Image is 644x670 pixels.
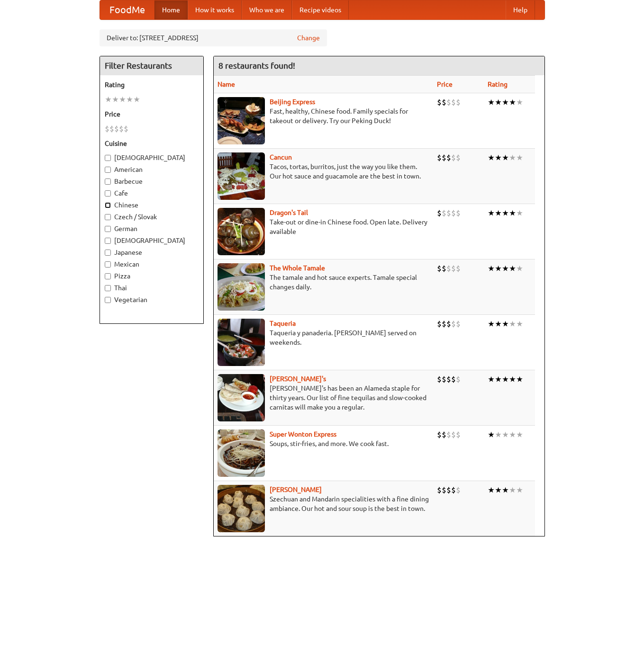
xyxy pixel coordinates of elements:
[188,0,242,19] a: How it works
[456,263,461,274] li: $
[119,94,126,105] li: ★
[218,263,265,311] img: wholetamale.jpg
[437,429,442,440] li: $
[270,486,322,493] a: [PERSON_NAME]
[446,97,451,107] li: $
[495,263,502,274] li: ★
[446,263,451,274] li: $
[105,214,111,220] input: Czech / Slovak
[451,429,456,440] li: $
[488,152,495,163] li: ★
[105,188,199,198] label: Cafe
[218,152,265,200] img: cancun.jpg
[105,250,111,256] input: Japanese
[502,485,509,495] li: ★
[270,153,292,161] a: Cancun
[516,152,523,163] li: ★
[437,374,442,384] li: $
[488,429,495,440] li: ★
[509,319,516,329] li: ★
[105,238,111,244] input: [DEMOGRAPHIC_DATA]
[112,94,119,105] li: ★
[502,152,509,163] li: ★
[218,162,429,181] p: Tacos, tortas, burritos, just the way you like them. Our hot sauce and guacamole are the best in ...
[442,485,446,495] li: $
[105,94,112,105] li: ★
[451,374,456,384] li: $
[488,485,495,495] li: ★
[109,124,114,134] li: $
[218,439,429,448] p: Soups, stir-fries, and more. We cook fast.
[105,212,199,222] label: Czech / Slovak
[154,0,188,19] a: Home
[437,485,442,495] li: $
[105,139,199,148] h5: Cuisine
[105,200,199,210] label: Chinese
[270,98,315,106] a: Beijing Express
[100,29,327,46] div: Deliver to: [STREET_ADDRESS]
[509,97,516,107] li: ★
[105,167,111,173] input: American
[218,80,235,88] a: Name
[133,94,140,105] li: ★
[488,263,495,274] li: ★
[270,320,296,327] b: Taqueria
[509,263,516,274] li: ★
[292,0,349,19] a: Recipe videos
[488,208,495,218] li: ★
[488,319,495,329] li: ★
[218,273,429,292] p: The tamale and hot sauce experts. Tamale special changes daily.
[516,208,523,218] li: ★
[442,429,446,440] li: $
[516,374,523,384] li: ★
[437,263,442,274] li: $
[456,152,461,163] li: $
[100,0,154,19] a: FoodMe
[456,319,461,329] li: $
[218,61,295,70] ng-pluralize: 8 restaurants found!
[516,429,523,440] li: ★
[119,124,124,134] li: $
[495,485,502,495] li: ★
[516,97,523,107] li: ★
[488,97,495,107] li: ★
[451,208,456,218] li: $
[218,319,265,366] img: taqueria.jpg
[502,208,509,218] li: ★
[446,485,451,495] li: $
[270,209,308,216] b: Dragon's Tail
[442,152,446,163] li: $
[242,0,292,19] a: Who we are
[442,208,446,218] li: $
[502,319,509,329] li: ★
[502,374,509,384] li: ★
[218,374,265,421] img: pedros.jpg
[105,153,199,162] label: [DEMOGRAPHIC_DATA]
[105,259,199,269] label: Mexican
[495,429,502,440] li: ★
[218,208,265,255] img: dragon.jpg
[509,429,516,440] li: ★
[105,236,199,245] label: [DEMOGRAPHIC_DATA]
[437,208,442,218] li: $
[105,283,199,293] label: Thai
[502,263,509,274] li: ★
[218,485,265,532] img: shandong.jpg
[446,208,451,218] li: $
[495,374,502,384] li: ★
[456,485,461,495] li: $
[218,97,265,144] img: beijing.jpg
[451,485,456,495] li: $
[105,224,199,233] label: German
[105,80,199,89] h5: Rating
[509,485,516,495] li: ★
[451,319,456,329] li: $
[270,430,336,438] a: Super Wonton Express
[446,374,451,384] li: $
[105,109,199,119] h5: Price
[502,429,509,440] li: ★
[516,319,523,329] li: ★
